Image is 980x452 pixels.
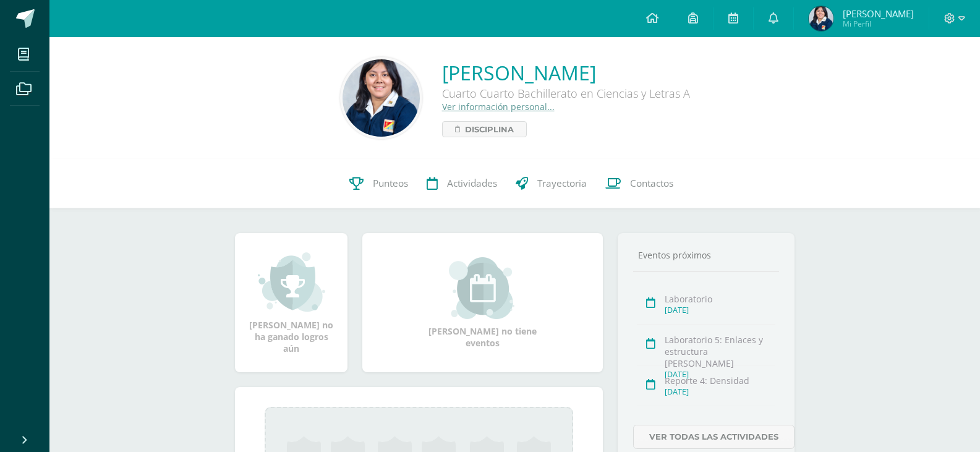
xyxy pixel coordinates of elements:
a: [PERSON_NAME] [442,59,690,86]
a: Ver información personal... [442,101,555,113]
a: Ver todas las actividades [633,425,795,449]
img: achievement_small.png [258,251,325,313]
div: Reporte 4: Densidad [665,375,775,386]
div: [PERSON_NAME] no ha ganado logros aún [247,251,335,354]
img: 386b97ca6dcc00f2af1beca8e69eb8b0.png [809,6,833,31]
div: [DATE] [665,305,775,315]
span: Trayectoria [537,177,587,190]
span: Actividades [447,177,497,190]
div: Cuarto Cuarto Bachillerato en Ciencias y Letras A [442,86,690,101]
span: Disciplina [465,122,514,137]
div: Laboratorio [665,293,775,305]
div: [PERSON_NAME] no tiene eventos [421,257,545,349]
a: Contactos [596,159,683,208]
div: Eventos próximos [633,249,779,261]
span: [PERSON_NAME] [843,7,914,20]
div: [DATE] [665,386,775,397]
span: Punteos [373,177,408,190]
a: Punteos [340,159,417,208]
img: event_small.png [449,257,516,319]
a: Disciplina [442,121,527,137]
a: Trayectoria [506,159,596,208]
div: Laboratorio 5: Enlaces y estructura [PERSON_NAME] [665,334,775,369]
a: Actividades [417,159,506,208]
span: Mi Perfil [843,19,914,29]
span: Contactos [630,177,673,190]
img: 771e55389e3dfe06d02ad328d847cce3.png [343,59,420,137]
